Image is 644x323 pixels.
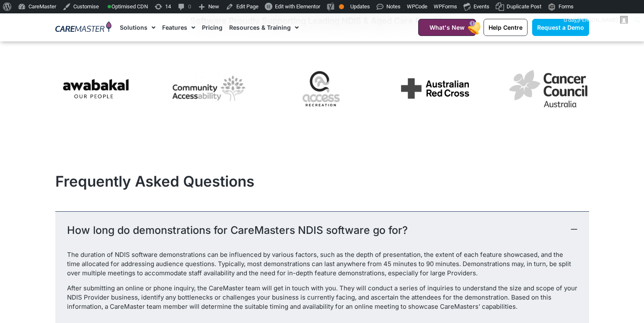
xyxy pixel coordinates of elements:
a: Help Centre [484,19,528,36]
h2: Frequently Asked Questions [55,172,589,190]
span: After submitting an online or phone inquiry, the CareMaster team will get in touch with you. They... [67,284,577,310]
a: Features [162,13,195,41]
img: Awabakal uses CareMaster NDIS Software to streamline management of culturally appropriate care su... [55,71,137,106]
a: Request a Demo [532,19,589,36]
span: What's New [429,24,465,31]
a: Solutions [120,13,155,41]
span: Edit with Elementor [275,3,320,10]
div: 1 / 7 [394,72,476,108]
a: Resources & Training [229,13,299,41]
img: Cancer Council Australia manages its provider services with CareMaster Software, offering compreh... [507,66,589,111]
img: Access Recreation, a CareMaster NDIS CRM client, delivers comprehensive, support services for div... [281,58,363,119]
span: Request a Demo [537,24,584,31]
span: The duration of NDIS software demonstrations can be influenced by various factors, such as the de... [67,251,571,277]
a: What's New [418,19,476,36]
img: Australian Red Cross uses CareMaster CRM software to manage their service and community support f... [394,72,476,105]
div: Image Carousel [55,58,589,122]
div: 6 / 7 [168,67,250,113]
span: Help Centre [489,24,522,31]
div: OK [339,4,344,9]
div: 2 / 7 [507,66,589,114]
a: How long do demonstrations for CareMasters NDIS software go for? [67,223,408,238]
nav: Menu [120,13,397,41]
img: Community Accessability - CareMaster NDIS software: a management system for care Support, well-be... [168,67,250,110]
div: 5 / 7 [55,71,137,109]
a: G'day, [561,13,631,27]
a: Pricing [202,13,222,41]
div: How long do demonstrations for CareMasters NDIS software go for? [55,211,589,250]
div: 7 / 7 [281,58,363,122]
span: [PERSON_NAME] [577,17,618,23]
img: CareMaster Logo [55,21,112,34]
